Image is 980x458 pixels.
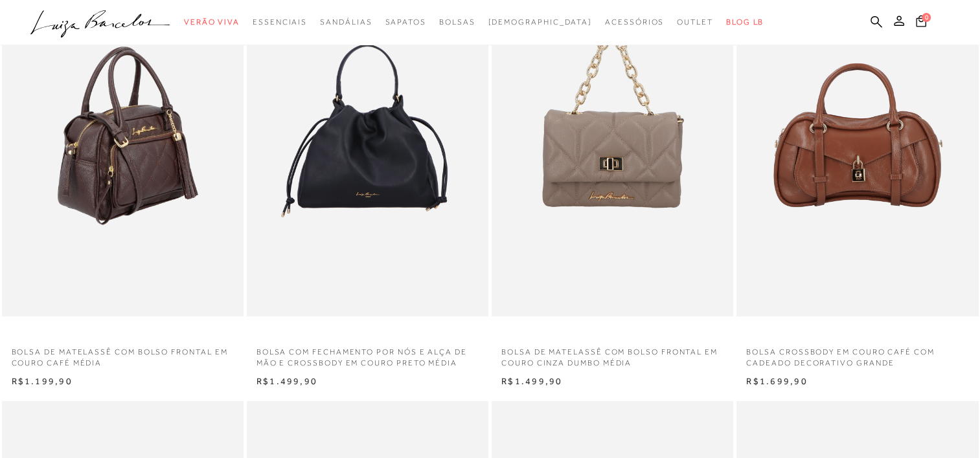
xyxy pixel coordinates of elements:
span: Essenciais [253,17,307,27]
span: R$1.499,90 [501,376,562,386]
a: noSubCategoriesText [488,10,592,34]
a: BOLSA DE MATELASSÊ COM BOLSO FRONTAL EM COURO CINZA DUMBO MÉDIA [492,339,733,369]
a: categoryNavScreenReaderText [605,10,664,34]
span: Bolsas [439,17,475,27]
a: categoryNavScreenReaderText [320,10,372,34]
span: BLOG LB [726,17,764,27]
a: BOLSA CROSSBODY EM COURO CAFÉ COM CADEADO DECORATIVO GRANDE [736,339,978,369]
a: BOLSA DE MATELASSÊ COM BOLSO FRONTAL EM COURO CAFÉ MÉDIA [2,339,244,369]
span: Outlet [677,17,713,27]
span: R$1.699,90 [746,376,807,386]
span: Acessórios [605,17,664,27]
a: categoryNavScreenReaderText [184,10,240,34]
span: [DEMOGRAPHIC_DATA] [488,17,592,27]
span: R$1.499,90 [256,376,317,386]
span: R$1.199,90 [12,376,73,386]
a: categoryNavScreenReaderText [253,10,307,34]
button: 0 [912,14,930,32]
a: categoryNavScreenReaderText [677,10,713,34]
span: Sandálias [320,17,372,27]
a: categoryNavScreenReaderText [439,10,475,34]
a: BLOG LB [726,10,764,34]
span: 0 [922,13,931,22]
a: categoryNavScreenReaderText [385,10,426,34]
span: Verão Viva [184,17,240,27]
span: Sapatos [385,17,426,27]
a: BOLSA COM FECHAMENTO POR NÓS E ALÇA DE MÃO E CROSSBODY EM COURO PRETO MÉDIA [247,339,488,369]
